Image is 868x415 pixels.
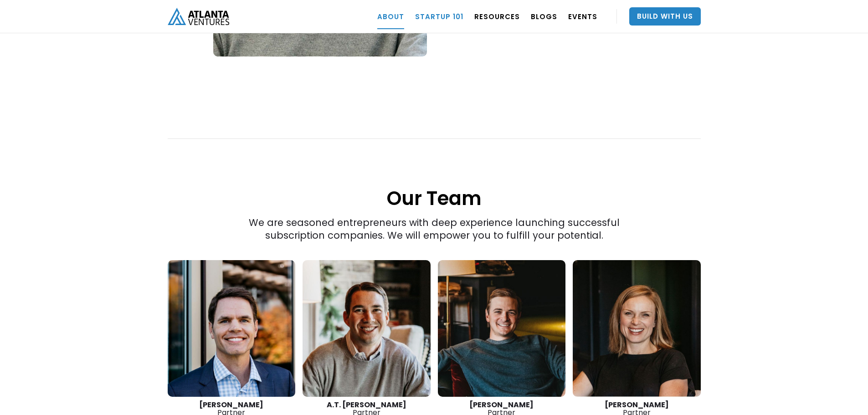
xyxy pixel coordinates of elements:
div: We are seasoned entrepreneurs with deep experience launching successful subscription companies. W... [221,75,647,242]
strong: [PERSON_NAME] [469,400,534,410]
h1: Our Team [168,140,701,211]
strong: A.T. [PERSON_NAME] [327,400,406,410]
a: ABOUT [377,4,404,29]
a: Startup 101 [415,4,463,29]
strong: [PERSON_NAME] [199,400,263,410]
a: RESOURCES [474,4,520,29]
a: Build With Us [629,7,701,26]
a: BLOGS [531,4,557,29]
a: EVENTS [568,4,597,29]
strong: [PERSON_NAME] [605,400,669,410]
